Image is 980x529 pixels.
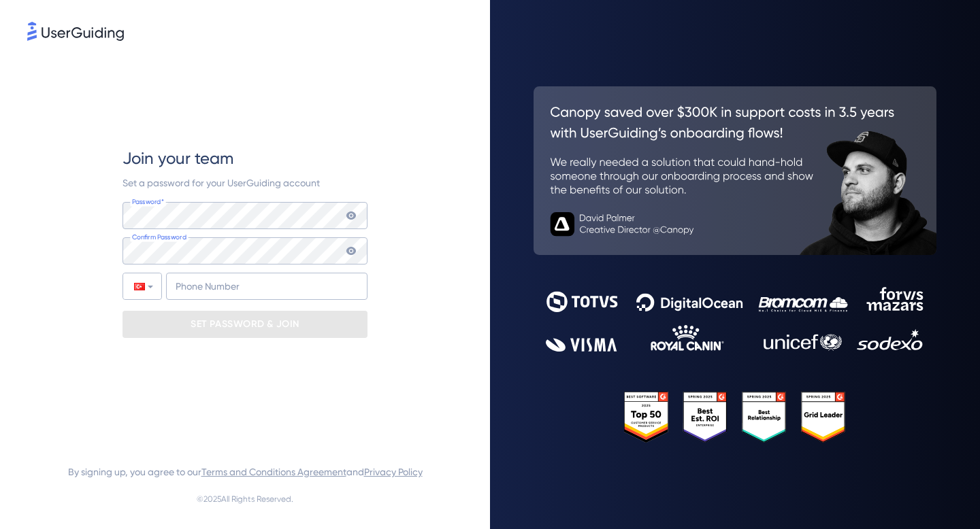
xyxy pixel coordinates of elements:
[534,86,936,255] img: 26c0aa7c25a843aed4baddd2b5e0fa68.svg
[201,466,346,477] a: Terms and Conditions Agreement
[624,392,846,442] img: 25303e33045975176eb484905ab012ff.svg
[166,273,367,300] input: Phone Number
[191,313,299,335] p: SET PASSWORD & JOIN
[27,22,124,41] img: 8faab4ba6bc7696a72372aa768b0286c.svg
[68,464,423,480] span: By signing up, you agree to our and
[197,491,293,507] span: © 2025 All Rights Reserved.
[123,273,161,299] div: Turkey: + 90
[546,287,924,352] img: 9302ce2ac39453076f5bc0f2f2ca889b.svg
[364,466,423,477] a: Privacy Policy
[122,148,233,169] span: Join your team
[122,177,320,188] span: Set a password for your UserGuiding account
